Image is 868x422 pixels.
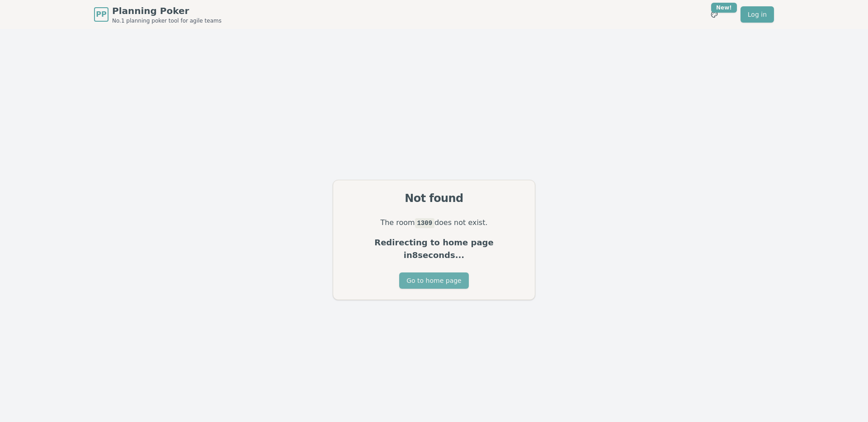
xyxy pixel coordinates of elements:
a: PPPlanning PokerNo.1 planning poker tool for agile teams [94,5,222,24]
p: Redirecting to home page in 8 seconds... [344,236,524,262]
code: 1309 [415,218,434,228]
button: New! [706,6,722,23]
p: The room does not exist. [344,216,524,229]
a: Log in [741,6,774,23]
span: Planning Poker [112,5,222,17]
button: Go to home page [399,272,468,289]
span: No.1 planning poker tool for agile teams [112,17,222,24]
div: Not found [344,191,524,206]
div: New! [711,3,737,13]
span: PP [96,9,106,20]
